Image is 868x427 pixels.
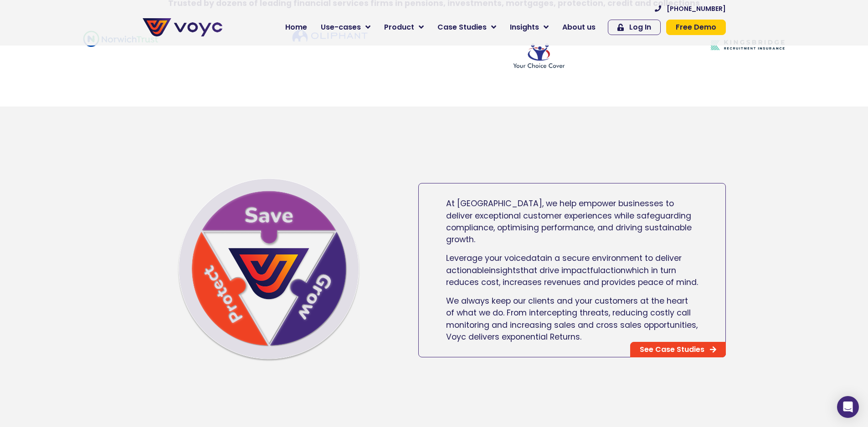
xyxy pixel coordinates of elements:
[510,22,539,33] span: Insights
[640,346,704,353] span: See Case Studies
[500,30,578,86] img: Customer Logo-2
[138,111,730,122] iframe: Customer reviews powered by Trustpilot
[630,342,726,357] a: See Case Studies
[608,20,661,35] a: Log In
[278,18,314,36] a: Home
[655,5,726,12] a: [PHONE_NUMBER]
[837,396,859,418] div: Open Intercom Messenger
[121,74,152,84] span: Job title
[446,265,698,288] span: which in turn reduces cost, increases revenues and provides peace of mind.
[446,295,698,342] span: We always keep our clients and your customers at the heart of what we do. From intercepting threa...
[121,36,144,47] span: Phone
[446,253,526,264] span: Leverage your voice
[446,252,698,288] p: data insights action
[384,22,414,33] span: Product
[321,22,361,33] span: Use-cases
[437,22,487,33] span: Case Studies
[377,18,431,36] a: Product
[431,18,503,36] a: Case Studies
[667,5,726,12] span: [PHONE_NUMBER]
[709,30,787,63] img: Kingsbridgenew
[143,18,222,36] img: voyc-full-logo
[666,20,726,35] a: Free Demo
[314,18,377,36] a: Use-cases
[562,22,596,33] span: About us
[555,18,602,36] a: About us
[520,265,600,276] span: that drive impactful
[503,18,555,36] a: Insights
[446,198,692,245] span: At [GEOGRAPHIC_DATA], we help empower businesses to deliver exceptional customer experiences whil...
[285,22,307,33] span: Home
[446,253,682,275] span: in a secure environment to deliver actionable
[188,189,231,198] a: Privacy Policy
[676,24,716,31] span: Free Demo
[629,24,651,31] span: Log In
